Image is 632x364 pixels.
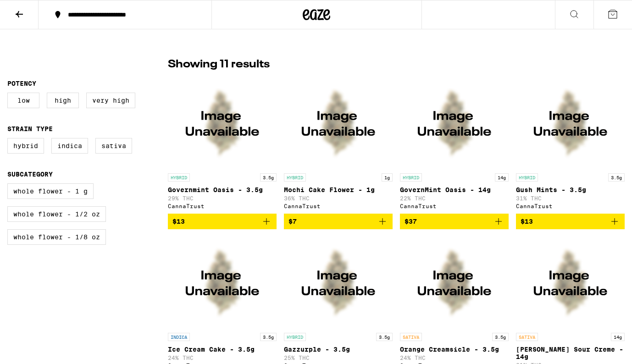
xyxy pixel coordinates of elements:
[400,173,422,182] p: HYBRID
[382,173,393,182] p: 1g
[168,186,277,193] p: Governmint Oasis - 3.5g
[95,138,132,154] label: Sativa
[608,173,625,182] p: 3.5g
[409,77,500,169] img: CannaTrust - GovernMint Oasis - 14g
[284,346,393,353] p: Gazzurple - 3.5g
[525,237,616,328] img: CannaTrust - Berry Sour Creme - 14g
[284,173,306,182] p: HYBRID
[7,138,44,154] label: Hybrid
[168,195,277,201] p: 29% THC
[284,77,393,214] a: Open page for Mochi Cake Flower - 1g from CannaTrust
[521,218,533,225] span: $13
[168,173,190,182] p: HYBRID
[405,218,417,225] span: $37
[516,333,538,341] p: SATIVA
[495,173,509,182] p: 14g
[168,346,277,353] p: Ice Cream Cake - 3.5g
[288,218,297,225] span: $7
[86,93,135,108] label: Very High
[168,57,270,72] p: Showing 11 results
[525,77,616,169] img: CannaTrust - Gush Mints - 3.5g
[168,214,277,229] button: Add to bag
[7,206,106,222] label: Whole Flower - 1/2 oz
[516,186,625,193] p: Gush Mints - 3.5g
[168,77,277,214] a: Open page for Governmint Oasis - 3.5g from CannaTrust
[293,237,384,328] img: CannaTrust - Gazzurple - 3.5g
[400,355,509,361] p: 24% THC
[400,77,509,214] a: Open page for GovernMint Oasis - 14g from CannaTrust
[284,195,393,201] p: 36% THC
[260,173,277,182] p: 3.5g
[400,333,422,341] p: SATIVA
[47,93,79,108] label: High
[168,203,277,209] div: CannaTrust
[293,77,384,169] img: CannaTrust - Mochi Cake Flower - 1g
[492,333,509,341] p: 3.5g
[400,346,509,353] p: Orange Creamsicle - 3.5g
[51,138,88,154] label: Indica
[6,6,66,14] span: Hi. Need any help?
[376,333,393,341] p: 3.5g
[400,203,509,209] div: CannaTrust
[177,77,268,169] img: CannaTrust - Governmint Oasis - 3.5g
[400,214,509,229] button: Add to bag
[172,218,185,225] span: $13
[177,237,268,328] img: CannaTrust - Ice Cream Cake - 3.5g
[516,214,625,229] button: Add to bag
[516,195,625,201] p: 31% THC
[260,333,277,341] p: 3.5g
[7,183,94,199] label: Whole Flower - 1 g
[284,203,393,209] div: CannaTrust
[400,186,509,193] p: GovernMint Oasis - 14g
[168,333,190,341] p: INDICA
[409,237,500,328] img: CannaTrust - Orange Creamsicle - 3.5g
[284,186,393,193] p: Mochi Cake Flower - 1g
[7,93,39,108] label: Low
[400,195,509,201] p: 22% THC
[516,346,625,360] p: [PERSON_NAME] Sour Creme - 14g
[284,355,393,361] p: 25% THC
[516,203,625,209] div: CannaTrust
[284,214,393,229] button: Add to bag
[516,77,625,214] a: Open page for Gush Mints - 3.5g from CannaTrust
[284,333,306,341] p: HYBRID
[7,80,36,87] legend: Potency
[611,333,625,341] p: 14g
[516,173,538,182] p: HYBRID
[7,229,106,245] label: Whole Flower - 1/8 oz
[7,125,53,132] legend: Strain Type
[168,355,277,361] p: 24% THC
[7,171,53,178] legend: Subcategory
